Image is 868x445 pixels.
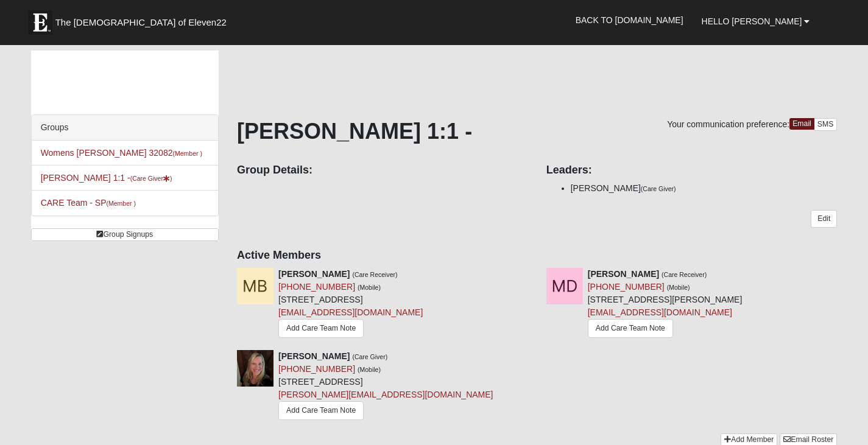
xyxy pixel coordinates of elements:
[789,118,814,130] a: Email
[278,351,350,361] strong: [PERSON_NAME]
[278,350,493,424] div: [STREET_ADDRESS]
[237,249,837,262] h4: Active Members
[107,200,136,207] small: (Member )
[278,364,355,374] a: [PHONE_NUMBER]
[278,401,364,420] a: Add Care Team Note
[172,150,202,157] small: (Member )
[588,269,659,279] strong: [PERSON_NAME]
[130,175,172,182] small: (Care Giver )
[358,284,381,291] small: (Mobile)
[237,164,528,177] h4: Group Details:
[588,319,673,338] a: Add Care Team Note
[667,119,789,129] span: Your communication preference:
[31,228,219,241] a: Group Signups
[693,6,819,37] a: Hello [PERSON_NAME]
[28,10,52,35] img: Eleven22 logo
[278,307,423,317] a: [EMAIL_ADDRESS][DOMAIN_NAME]
[588,307,732,317] a: [EMAIL_ADDRESS][DOMAIN_NAME]
[546,164,838,177] h4: Leaders:
[588,268,743,341] div: [STREET_ADDRESS][PERSON_NAME]
[41,148,202,158] a: Womens [PERSON_NAME] 32082(Member )
[352,353,387,360] small: (Care Giver)
[641,185,676,192] small: (Care Giver)
[278,319,364,338] a: Add Care Team Note
[702,16,802,26] span: Hello [PERSON_NAME]
[814,118,838,131] a: SMS
[41,173,172,183] a: [PERSON_NAME] 1:1 -(Care Giver)
[278,268,423,341] div: [STREET_ADDRESS]
[278,390,493,399] a: [PERSON_NAME][EMAIL_ADDRESS][DOMAIN_NAME]
[352,271,397,278] small: (Care Receiver)
[667,284,690,291] small: (Mobile)
[237,118,837,144] h1: [PERSON_NAME] 1:1 -
[571,182,838,195] li: [PERSON_NAME]
[278,282,355,292] a: [PHONE_NUMBER]
[55,16,227,29] span: The [DEMOGRAPHIC_DATA] of Eleven22
[358,366,381,373] small: (Mobile)
[588,282,665,292] a: [PHONE_NUMBER]
[662,271,707,278] small: (Care Receiver)
[22,4,266,35] a: The [DEMOGRAPHIC_DATA] of Eleven22
[278,269,350,279] strong: [PERSON_NAME]
[32,115,218,141] div: Groups
[41,198,136,208] a: CARE Team - SP(Member )
[566,5,693,35] a: Back to [DOMAIN_NAME]
[811,210,837,228] a: Edit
